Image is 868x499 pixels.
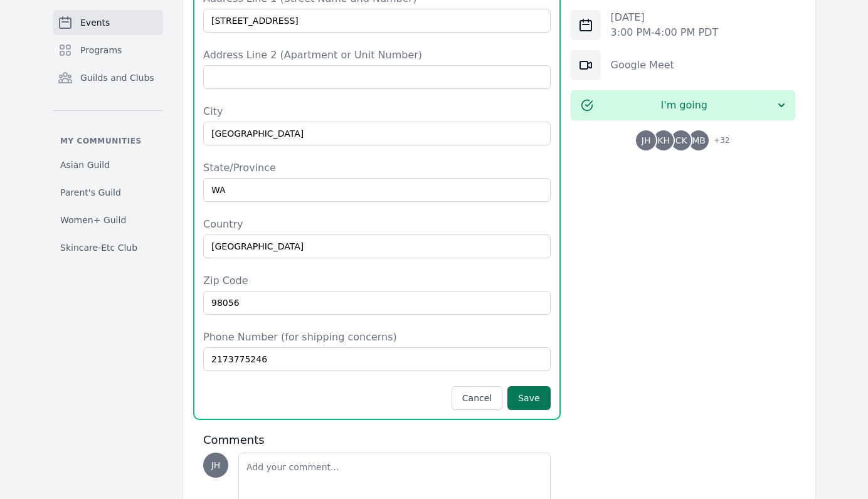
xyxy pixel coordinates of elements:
span: CK [675,136,687,145]
span: I'm going [593,98,775,113]
a: Women+ Guild [53,209,163,231]
span: Asian Guild [60,159,110,171]
a: Guilds and Clubs [53,65,163,90]
span: Parent's Guild [60,186,121,199]
span: MB [692,136,706,145]
span: Programs [80,44,122,56]
a: Asian Guild [53,154,163,176]
nav: Sidebar [53,10,163,259]
label: City [203,104,551,119]
p: My communities [53,136,163,146]
a: Google Meet [611,59,674,71]
label: State/Province [203,160,551,176]
label: Address Line 2 (Apartment or Unit Number) [203,48,551,63]
a: Skincare-Etc Club [53,236,163,259]
span: + 32 [706,133,729,150]
button: Save [507,386,550,410]
h3: Comments [203,433,551,448]
a: Parent's Guild [53,181,163,204]
span: Women+ Guild [60,214,126,226]
label: Country [203,217,551,232]
a: Programs [53,38,163,63]
label: Phone Number (for shipping concerns) [203,330,551,345]
span: KH [657,136,670,145]
a: Events [53,10,163,35]
span: JH [211,461,221,470]
span: JH [642,136,651,145]
span: Skincare-Etc Club [60,241,137,254]
span: Guilds and Clubs [80,71,154,84]
button: Cancel [452,386,502,410]
span: Events [80,16,110,29]
p: [DATE] [611,10,719,25]
button: I'm going [571,90,795,120]
p: 3:00 PM - 4:00 PM PDT [611,25,719,40]
label: Zip Code [203,273,551,288]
